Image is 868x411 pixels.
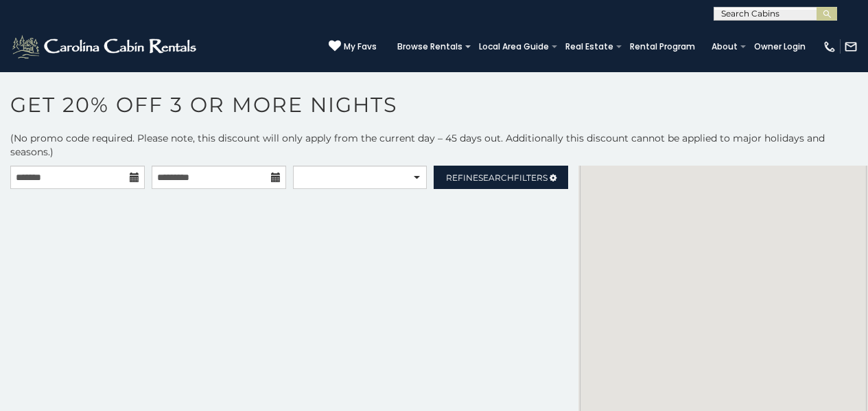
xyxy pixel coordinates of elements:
[623,37,702,56] a: Rental Program
[823,40,836,54] img: phone-regular-white.png
[844,40,858,54] img: mail-regular-white.png
[559,37,620,56] a: Real Estate
[434,166,568,189] a: RefineSearchFilters
[390,37,469,56] a: Browse Rentals
[478,173,514,183] span: Search
[344,41,377,53] span: My Favs
[705,37,744,56] a: About
[446,173,548,183] span: Refine Filters
[10,33,200,60] img: White-1-2.png
[329,40,377,54] a: My Favs
[472,37,556,56] a: Local Area Guide
[747,37,812,56] a: Owner Login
